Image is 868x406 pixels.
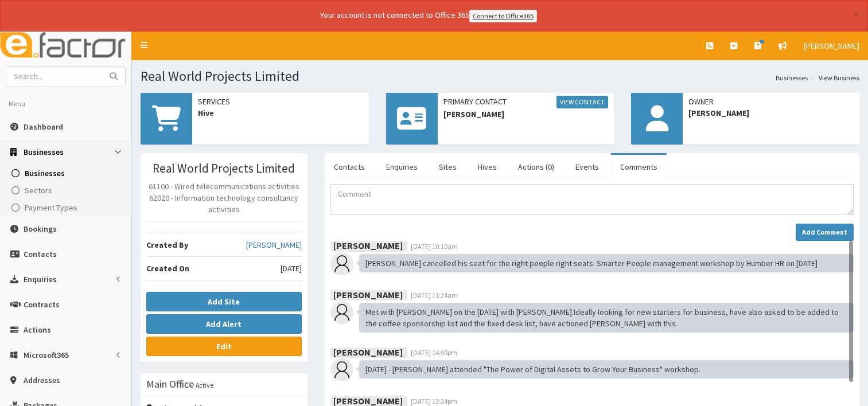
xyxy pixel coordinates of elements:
a: [PERSON_NAME] [246,239,302,251]
div: [DATE] - [PERSON_NAME] attended "The Power of Digital Assets to Grow Your Business" workshop. [359,360,854,378]
b: Add Site [208,296,240,307]
div: [PERSON_NAME] cancelled his seat for the right people right seats: Smarter People management work... [359,254,854,272]
button: Add Comment [796,224,854,241]
a: Hives [469,155,506,179]
span: [DATE] 13:24pm [411,397,457,405]
span: Payment Types [25,202,77,213]
a: Sectors [3,182,131,199]
a: Events [566,155,608,179]
a: Sites [430,155,466,179]
span: Microsoft365 [24,350,69,360]
b: Edit [216,341,232,352]
span: Actions [24,325,51,335]
span: Businesses [24,147,64,157]
span: Businesses [25,168,65,178]
span: Primary Contact [443,96,609,108]
textarea: Comment [330,184,854,215]
li: View Business [808,73,859,83]
p: 61100 - Wired telecommunications activities 62020 - Information technology consultancy activities [146,181,302,215]
b: Add Alert [206,319,242,329]
a: Businesses [3,165,131,182]
span: [DATE] [281,263,302,274]
h3: Main Office [146,379,194,389]
b: [PERSON_NAME] [333,346,403,357]
a: View Contact [556,96,608,108]
input: Search... [6,67,103,87]
span: [PERSON_NAME] [804,41,859,51]
span: Sectors [25,185,52,196]
a: Connect to Office365 [469,10,537,22]
b: [PERSON_NAME] [333,395,403,406]
span: Services [198,96,363,107]
span: [DATE] 11:24am [411,291,458,299]
span: [DATE] 10:10am [411,242,458,251]
small: Active [196,381,213,389]
b: [PERSON_NAME] [333,240,403,251]
strong: Add Comment [802,228,847,236]
span: Dashboard [24,122,63,132]
b: Created On [146,263,189,274]
a: Edit [146,337,302,356]
span: Hive [198,107,363,119]
span: Contacts [24,249,57,259]
span: Addresses [24,375,60,385]
span: [PERSON_NAME] [688,107,854,119]
a: Enquiries [377,155,427,179]
a: Businesses [776,73,808,83]
a: Payment Types [3,199,131,216]
div: Your account is not connected to Office 365 [93,9,764,22]
span: Owner [688,96,854,107]
button: × [853,8,859,20]
div: Met with [PERSON_NAME] on the [DATE] with [PERSON_NAME].Ideally looking for new starters for busi... [359,303,854,333]
b: [PERSON_NAME] [333,288,403,300]
b: Created By [146,240,188,250]
button: Add Alert [146,314,302,334]
h3: Real World Projects Limited [146,162,302,175]
a: Contacts [325,155,374,179]
span: Bookings [24,224,57,234]
span: [PERSON_NAME] [443,108,609,120]
a: Actions (0) [509,155,563,179]
span: Contracts [24,299,60,310]
a: Comments [611,155,667,179]
span: [DATE] 14:00pm [411,348,457,357]
a: [PERSON_NAME] [795,32,868,60]
span: Enquiries [24,274,57,284]
h1: Real World Projects Limited [141,69,859,84]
